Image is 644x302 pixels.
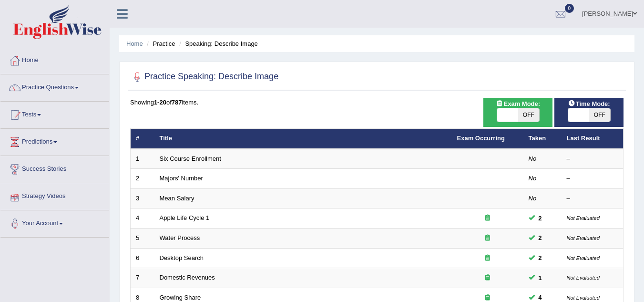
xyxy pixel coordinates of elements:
[562,129,624,149] th: Last Result
[0,74,109,98] a: Practice Questions
[0,47,109,71] a: Home
[567,155,618,164] div: –
[177,39,258,48] li: Speaking: Describe Image
[564,99,614,109] span: Time Mode:
[457,254,518,263] div: Exam occurring question
[160,214,210,221] a: Apple Life Cycle 1
[154,99,166,106] b: 1-20
[0,129,109,153] a: Predictions
[529,175,537,182] em: No
[457,234,518,243] div: Exam occurring question
[0,183,109,207] a: Strategy Videos
[535,213,546,223] span: You can still take this question
[518,108,539,122] span: OFF
[567,215,600,221] small: Not Evaluated
[565,4,574,13] span: 0
[492,99,543,109] span: Exam Mode:
[567,235,600,241] small: Not Evaluated
[131,248,154,268] td: 6
[130,98,624,107] div: Showing of items.
[131,208,154,229] td: 4
[154,129,452,149] th: Title
[457,273,518,282] div: Exam occurring question
[589,108,610,122] span: OFF
[160,195,194,202] a: Mean Salary
[535,233,546,243] span: You can still take this question
[131,169,154,189] td: 2
[0,102,109,125] a: Tests
[160,294,201,301] a: Growing Share
[535,253,546,263] span: You can still take this question
[567,275,600,281] small: Not Evaluated
[131,268,154,288] td: 7
[523,129,562,149] th: Taken
[144,39,175,48] li: Practice
[131,229,154,249] td: 5
[457,135,505,142] a: Exam Occurring
[535,273,546,283] span: You can still take this question
[567,295,600,301] small: Not Evaluated
[131,149,154,169] td: 1
[131,129,154,149] th: #
[567,174,618,183] div: –
[160,274,215,281] a: Domestic Revenues
[160,155,221,162] a: Six Course Enrollment
[126,40,143,47] a: Home
[172,99,182,106] b: 787
[131,188,154,208] td: 3
[457,214,518,223] div: Exam occurring question
[567,255,600,261] small: Not Evaluated
[529,195,537,202] em: No
[130,70,278,84] h2: Practice Speaking: Describe Image
[160,175,203,182] a: Majors' Number
[483,98,552,127] div: Show exams occurring in exams
[0,156,109,180] a: Success Stories
[529,155,537,162] em: No
[160,234,200,241] a: Water Process
[0,210,109,234] a: Your Account
[567,194,618,203] div: –
[160,254,204,261] a: Desktop Search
